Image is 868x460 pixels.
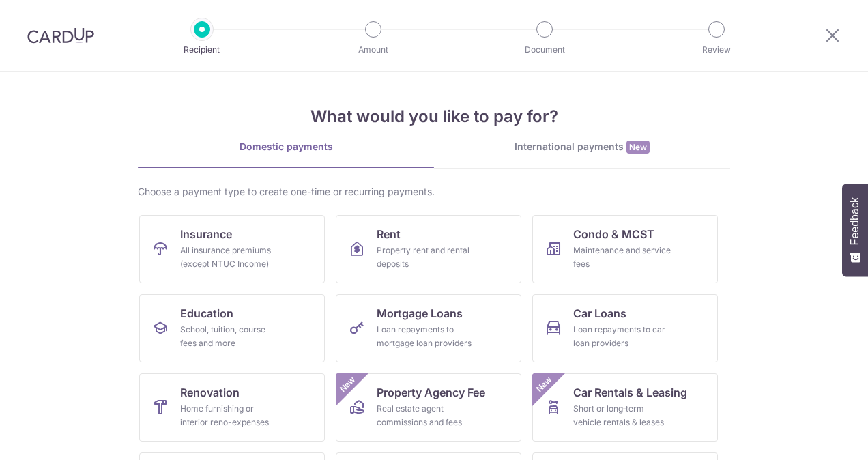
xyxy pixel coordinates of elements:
span: Car Loans [573,305,626,321]
span: New [336,373,359,396]
div: Domestic payments [138,140,434,154]
span: Rent [377,226,401,242]
div: Loan repayments to car loan providers [573,323,671,350]
span: Feedback [849,197,861,245]
a: RentProperty rent and rental deposits [336,215,521,283]
span: Condo & MCST [573,226,654,242]
p: Document [494,43,595,57]
p: Amount [323,43,424,57]
a: Car Rentals & LeasingShort or long‑term vehicle rentals & leasesNew [532,373,718,442]
span: Renovation [180,384,240,401]
div: International payments [434,140,730,154]
div: Home furnishing or interior reno-expenses [180,402,278,429]
a: EducationSchool, tuition, course fees and more [139,294,325,362]
div: Short or long‑term vehicle rentals & leases [573,402,671,429]
div: Property rent and rental deposits [377,244,475,271]
img: CardUp [27,27,94,44]
span: Property Agency Fee [377,384,485,401]
a: InsuranceAll insurance premiums (except NTUC Income) [139,215,325,283]
a: Condo & MCSTMaintenance and service fees [532,215,718,283]
span: New [533,373,555,396]
div: Choose a payment type to create one-time or recurring payments. [138,185,730,199]
a: RenovationHome furnishing or interior reno-expenses [139,373,325,442]
h4: What would you like to pay for? [138,104,730,129]
iframe: Opens a widget where you can find more information [781,419,854,453]
div: Real estate agent commissions and fees [377,402,475,429]
p: Review [666,43,767,57]
a: Property Agency FeeReal estate agent commissions and feesNew [336,373,521,442]
div: Maintenance and service fees [573,244,671,271]
span: Car Rentals & Leasing [573,384,687,401]
a: Car LoansLoan repayments to car loan providers [532,294,718,362]
span: Education [180,305,233,321]
a: Mortgage LoansLoan repayments to mortgage loan providers [336,294,521,362]
span: Insurance [180,226,232,242]
div: School, tuition, course fees and more [180,323,278,350]
span: New [626,141,650,154]
span: Mortgage Loans [377,305,463,321]
div: Loan repayments to mortgage loan providers [377,323,475,350]
p: Recipient [151,43,252,57]
button: Feedback - Show survey [842,184,868,276]
div: All insurance premiums (except NTUC Income) [180,244,278,271]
